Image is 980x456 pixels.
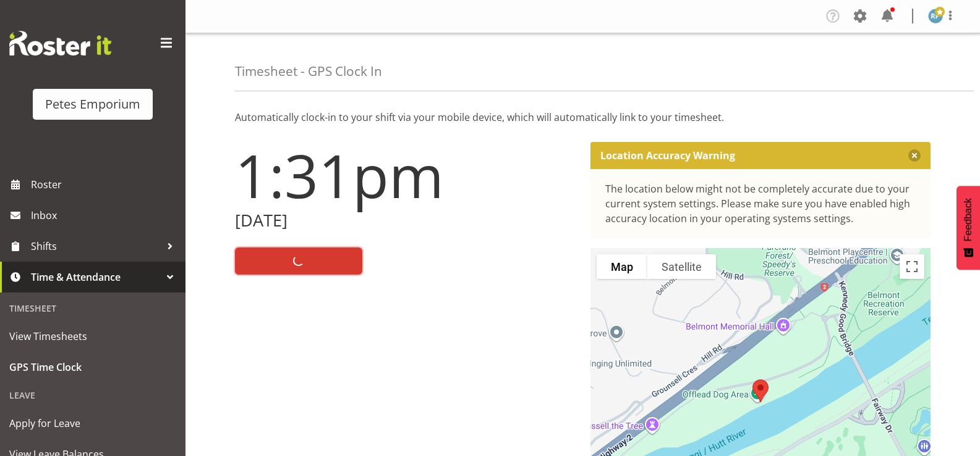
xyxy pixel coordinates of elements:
h4: Timesheet - GPS Clock In [235,64,382,78]
p: Location Accuracy Warning [600,149,735,162]
a: GPS Time Clock [3,352,182,383]
div: Petes Emporium [45,95,140,114]
span: Time & Attendance [31,268,161,286]
a: View Timesheets [3,321,182,352]
img: Rosterit website logo [9,31,111,56]
a: Apply for Leave [3,408,182,439]
span: Inbox [31,206,179,225]
span: Feedback [963,198,974,241]
div: Timesheet [3,296,182,321]
span: Roster [31,175,179,194]
img: reina-puketapu721.jpg [928,9,943,23]
span: Apply for Leave [9,414,176,433]
button: Show satellite imagery [647,254,716,279]
h2: [DATE] [235,211,576,230]
span: GPS Time Clock [9,358,176,376]
h1: 1:31pm [235,142,576,209]
div: Leave [3,383,182,408]
button: Close message [908,149,921,162]
span: Shifts [31,237,161,255]
button: Feedback - Show survey [957,186,980,270]
p: Automatically clock-in to your shift via your mobile device, which will automatically link to you... [235,110,931,125]
button: Toggle fullscreen view [900,254,924,279]
button: Show street map [597,254,647,279]
div: The location below might not be completely accurate due to your current system settings. Please m... [605,181,916,226]
span: View Timesheets [9,327,176,346]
